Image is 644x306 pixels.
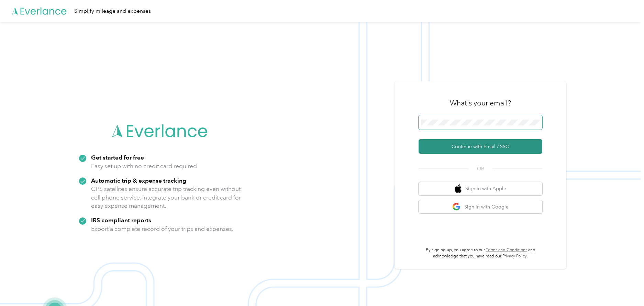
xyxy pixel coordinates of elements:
[502,254,527,259] a: Privacy Policy
[91,185,241,210] p: GPS satellites ensure accurate trip tracking even without cell phone service. Integrate your bank...
[419,139,542,154] button: Continue with Email / SSO
[74,7,151,16] div: Simplify mileage and expenses
[455,184,462,193] img: apple logo
[419,247,542,259] p: By signing up, you agree to our and acknowledge that you have read our .
[486,247,527,253] a: Terms and Conditions
[450,98,511,108] h3: What's your email?
[91,154,144,161] strong: Get started for free
[452,203,461,211] img: google logo
[91,162,197,171] p: Easy set up with no credit card required
[91,225,233,233] p: Export a complete record of your trips and expenses.
[468,165,492,172] span: OR
[91,216,151,224] strong: IRS compliant reports
[419,182,542,195] button: apple logoSign in with Apple
[91,177,186,184] strong: Automatic trip & expense tracking
[419,200,542,214] button: google logoSign in with Google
